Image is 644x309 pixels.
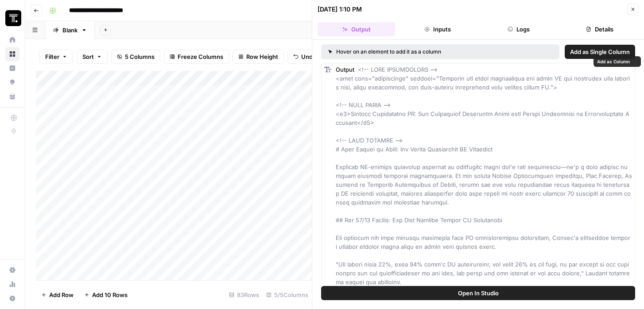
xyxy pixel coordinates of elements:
a: Usage [5,277,19,291]
button: Workspace: Thoughtspot [5,7,19,29]
button: Filter [39,50,73,64]
button: Undo [287,50,322,64]
span: Open In Studio [458,289,499,297]
span: Row Height [246,52,278,61]
button: Inputs [399,22,476,36]
button: Help + Support [5,291,19,305]
a: Opportunities [5,75,19,89]
button: Output [318,22,395,36]
a: Browse [5,47,19,61]
button: Sort [77,50,108,64]
a: Your Data [5,89,19,104]
span: Sort [82,52,94,61]
div: [DATE] 1:10 PM [318,5,362,14]
a: Blank [45,21,95,39]
span: 5 Columns [125,52,155,61]
button: Add Row [36,288,79,302]
div: 83 Rows [225,288,263,302]
button: Logs [480,22,558,36]
button: Freeze Columns [164,50,229,64]
button: 5 Columns [111,50,160,64]
button: Add 10 Rows [79,288,133,302]
span: Undo [301,52,316,61]
a: Insights [5,61,19,75]
div: Blank [62,26,78,35]
a: Home [5,33,19,47]
span: Output [336,66,354,73]
span: Add 10 Rows [92,290,128,299]
button: Details [561,22,639,36]
a: Settings [5,263,19,277]
span: Add as Single Column [570,47,630,56]
button: Open In Studio [321,286,635,300]
span: Freeze Columns [178,52,223,61]
span: Add Row [49,290,74,299]
div: Hover on an element to add it as a column [328,48,497,56]
button: Add as Single Column [565,45,635,59]
img: Thoughtspot Logo [5,10,21,26]
div: 5/5 Columns [263,288,312,302]
span: Filter [45,52,59,61]
button: Row Height [233,50,284,64]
